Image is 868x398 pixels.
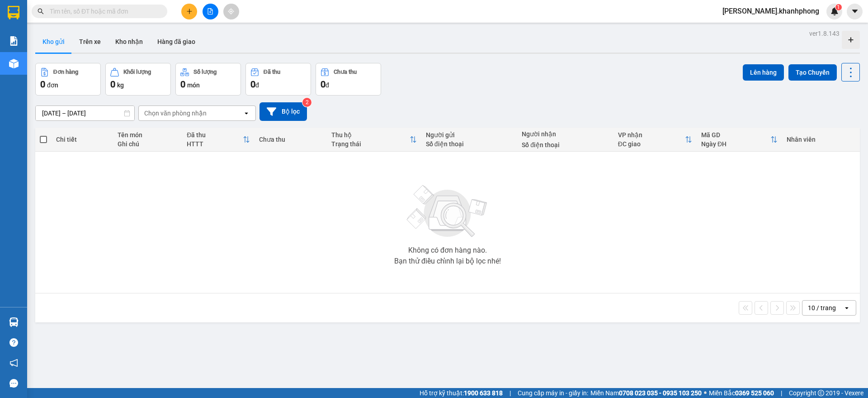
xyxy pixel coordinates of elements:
button: Chưa thu0đ [316,63,381,96]
div: 10 / trang [808,303,836,312]
div: Khối lượng [123,69,151,75]
button: Kho gửi [35,31,72,53]
span: search [38,8,44,14]
div: Tạo kho hàng mới [842,31,860,49]
sup: 1 [835,4,842,10]
th: Toggle SortBy [327,128,421,152]
div: Chưa thu [259,136,322,143]
span: message [9,379,18,388]
span: aim [228,8,234,14]
button: Hàng đã giao [150,31,203,53]
span: | [509,388,511,398]
div: VP nhận [618,131,685,139]
span: 0 [321,79,325,90]
input: Select a date range. [36,106,134,120]
sup: 2 [302,98,311,107]
div: Trạng thái [331,140,410,148]
span: notification [9,359,18,367]
button: caret-down [847,4,863,19]
button: Kho nhận [108,31,150,53]
button: Khối lượng0kg [105,63,171,96]
span: copyright [818,390,824,396]
span: kg [117,82,124,89]
div: Chi tiết [56,136,108,143]
span: đ [255,82,259,89]
div: Ngày ĐH [701,140,770,148]
span: 1 [837,4,840,10]
span: Miền Nam [590,388,702,398]
button: Bộ lọc [259,102,307,121]
img: warehouse-icon [9,317,19,327]
span: ⚪️ [704,391,707,395]
div: Số điện thoại [426,140,513,148]
div: Chọn văn phòng nhận [144,109,207,118]
div: Ghi chú [118,140,178,148]
button: Lên hàng [743,64,784,81]
div: ver 1.8.143 [809,29,840,38]
span: question-circle [9,338,18,347]
span: 0 [180,79,185,90]
span: | [781,388,782,398]
div: Tên món [118,131,178,139]
span: Hỗ trợ kỹ thuật: [420,388,503,398]
th: Toggle SortBy [182,128,255,152]
span: món [187,82,200,89]
span: Cung cấp máy in - giấy in: [518,388,588,398]
span: đơn [47,82,58,89]
img: logo-vxr [8,6,19,19]
img: svg+xml;base64,PHN2ZyBjbGFzcz0ibGlzdC1wbHVnX19zdmciIHhtbG5zPSJodHRwOi8vd3d3LnczLm9yZy8yMDAwL3N2Zy... [402,180,493,243]
svg: open [243,110,250,117]
strong: 0708 023 035 - 0935 103 250 [619,389,702,397]
img: warehouse-icon [9,59,19,68]
button: Trên xe [72,31,108,53]
div: Người gửi [426,131,513,139]
svg: open [843,304,850,312]
div: Bạn thử điều chỉnh lại bộ lọc nhé! [394,258,501,265]
button: Đã thu0đ [245,63,311,96]
button: Tạo Chuyến [788,64,837,81]
button: Số lượng0món [175,63,241,96]
span: plus [186,8,193,14]
button: file-add [203,4,218,19]
div: ĐC giao [618,140,685,148]
span: [PERSON_NAME].khanhphong [715,5,826,17]
div: Không có đơn hàng nào. [408,247,487,254]
th: Toggle SortBy [697,128,782,152]
div: Chưa thu [334,69,357,75]
div: Đơn hàng [53,69,78,75]
div: Đã thu [264,69,280,75]
div: Số điện thoại [522,141,609,149]
span: 0 [40,79,45,90]
th: Toggle SortBy [613,128,697,152]
strong: 0369 525 060 [735,389,774,397]
span: Miền Bắc [709,388,774,398]
strong: 1900 633 818 [464,389,503,397]
div: Nhân viên [787,136,855,143]
div: HTTT [187,140,243,148]
div: Người nhận [522,130,609,138]
span: đ [325,82,329,89]
div: Số lượng [193,69,217,75]
span: 0 [110,79,115,90]
img: icon-new-feature [830,7,839,15]
div: Mã GD [701,131,770,139]
span: 0 [250,79,255,90]
div: Đã thu [187,131,243,139]
span: file-add [207,8,213,14]
input: Tìm tên, số ĐT hoặc mã đơn [50,6,156,16]
div: Thu hộ [331,131,410,139]
span: caret-down [851,7,859,15]
button: plus [181,4,197,19]
img: solution-icon [9,36,19,46]
button: Đơn hàng0đơn [35,63,101,96]
button: aim [223,4,239,19]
